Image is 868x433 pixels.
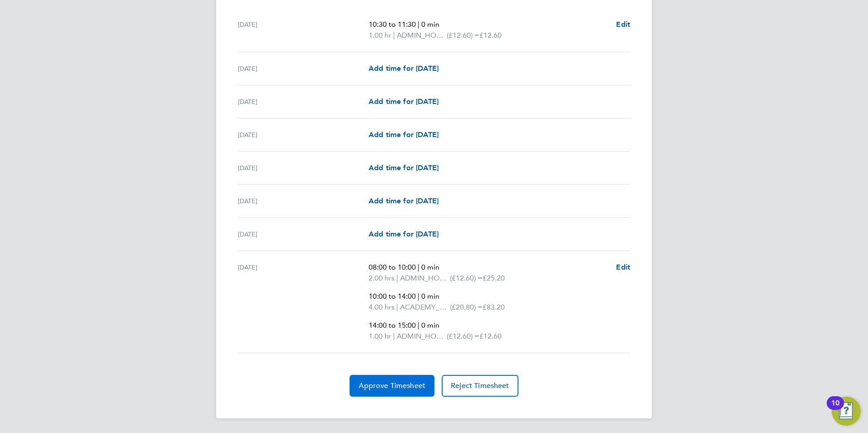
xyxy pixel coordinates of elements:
[369,263,416,271] span: 08:00 to 10:00
[447,31,479,39] span: (£12.60) =
[442,375,518,397] button: Reject Timesheet
[450,303,483,311] span: (£20.80) =
[369,229,439,240] a: Add time for [DATE]
[369,130,439,139] span: Add time for [DATE]
[238,229,369,240] div: [DATE]
[418,321,419,330] span: |
[238,63,369,74] div: [DATE]
[369,197,439,205] span: Add time for [DATE]
[350,375,434,397] button: Approve Timesheet
[238,96,369,107] div: [DATE]
[418,292,419,300] span: |
[832,397,861,426] button: Open Resource Center, 10 new notifications
[369,64,439,73] span: Add time for [DATE]
[369,96,439,107] a: Add time for [DATE]
[369,332,391,340] span: 1.00 hr
[397,331,447,342] span: ADMIN_HOURS
[238,196,369,207] div: [DATE]
[421,321,439,330] span: 0 min
[447,332,479,340] span: (£12.60) =
[393,332,395,340] span: |
[359,381,425,390] span: Approve Timesheet
[393,31,395,39] span: |
[479,332,502,340] span: £12.60
[421,20,439,29] span: 0 min
[238,262,369,342] div: [DATE]
[369,20,416,29] span: 10:30 to 11:30
[369,31,391,39] span: 1.00 hr
[483,303,505,311] span: £83.20
[616,20,630,29] span: Edit
[369,230,439,238] span: Add time for [DATE]
[418,20,419,29] span: |
[396,303,398,311] span: |
[451,381,509,390] span: Reject Timesheet
[418,263,419,271] span: |
[421,292,439,300] span: 0 min
[369,274,395,282] span: 2.00 hrs
[421,263,439,271] span: 0 min
[616,19,630,30] a: Edit
[369,162,439,173] a: Add time for [DATE]
[616,263,630,271] span: Edit
[369,196,439,207] a: Add time for [DATE]
[238,162,369,173] div: [DATE]
[397,30,447,41] span: ADMIN_HOURS
[369,321,416,330] span: 14:00 to 15:00
[479,31,502,39] span: £12.60
[831,403,839,415] div: 10
[616,262,630,273] a: Edit
[238,19,369,41] div: [DATE]
[400,302,450,313] span: ACADEMY_PT_PHYSIO
[369,303,395,311] span: 4.00 hrs
[238,129,369,140] div: [DATE]
[483,274,505,282] span: £25.20
[396,274,398,282] span: |
[369,292,416,300] span: 10:00 to 14:00
[369,129,439,140] a: Add time for [DATE]
[369,97,439,106] span: Add time for [DATE]
[450,274,483,282] span: (£12.60) =
[369,63,439,74] a: Add time for [DATE]
[400,273,450,284] span: ADMIN_HOURS
[369,163,439,172] span: Add time for [DATE]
